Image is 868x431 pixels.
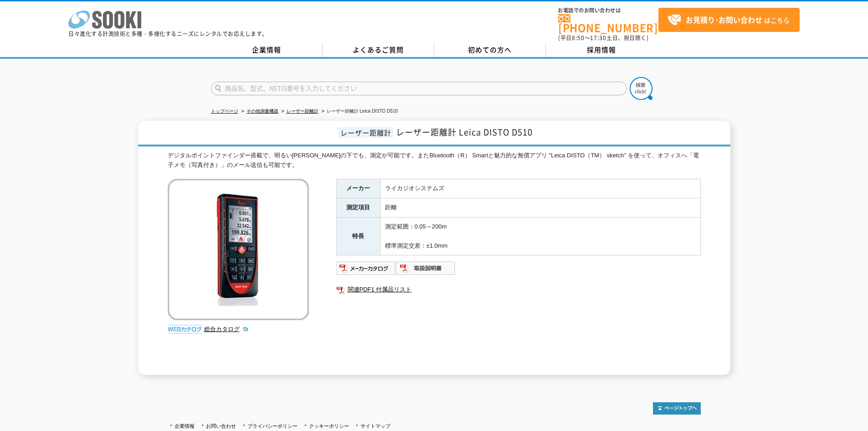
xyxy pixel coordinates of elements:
[211,82,627,95] input: 商品名、型式、NETIS番号を入力してください
[336,218,380,255] th: 特長
[336,261,396,275] img: メーカーカタログ
[360,423,390,429] a: サイトマップ
[68,31,268,36] p: 日々進化する計測技術と多種・多様化するニーズにレンタルでお応えします。
[323,43,434,57] a: よくあるご質問
[434,43,546,57] a: 初めての方へ
[396,126,533,138] span: レーザー距離計 Leica DISTO D510
[546,43,657,57] a: 採用情報
[168,179,309,320] img: レーザー距離計 Leica DISTO D510
[338,127,394,138] span: レーザー距離計
[320,107,398,116] li: レーザー距離計 Leica DISTO D510
[247,423,298,429] a: プライバシーポリシー
[336,198,380,218] th: 測定項目
[211,43,323,57] a: 企業情報
[336,284,701,296] a: 関連PDF1 付属品リスト
[396,267,456,274] a: 取扱説明書
[206,423,236,429] a: お問い合わせ
[668,13,790,27] span: はこちら
[287,109,318,114] a: レーザー距離計
[558,14,658,33] a: [PHONE_NUMBER]
[309,423,349,429] a: クッキーポリシー
[558,8,658,13] span: お電話でのお問い合わせは
[336,267,396,274] a: メーカーカタログ
[396,261,456,275] img: 取扱説明書
[336,179,380,198] th: メーカー
[175,423,195,429] a: 企業情報
[653,402,701,415] img: トップページへ
[380,218,700,255] td: 測定範囲：0.05～200m 標準測定交差：±1.0mm
[168,325,202,334] img: webカタログ
[211,109,238,114] a: トップページ
[168,151,701,170] div: デジタルポイントファインダー搭載で、明るい[PERSON_NAME]の下でも、測定が可能です。またBluetooth（R） Smartと魅力的な無償アプリ "Leica DISTO（TM） sk...
[572,34,585,42] span: 8:50
[380,198,700,218] td: 距離
[247,109,278,114] a: その他測量機器
[204,326,249,332] a: 総合カタログ
[468,45,512,55] span: 初めての方へ
[686,14,762,25] strong: お見積り･お問い合わせ
[658,8,800,32] a: お見積り･お問い合わせはこちら
[380,179,700,198] td: ライカジオシステムズ
[590,34,606,42] span: 17:30
[630,77,652,100] img: btn_search.png
[558,34,648,42] span: (平日 ～ 土日、祝日除く)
